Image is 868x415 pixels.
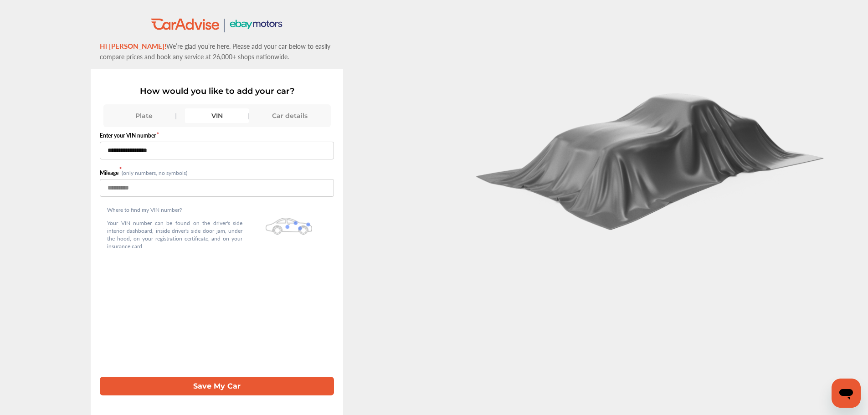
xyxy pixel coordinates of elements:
span: We’re glad you’re here. Please add your car below to easily compare prices and book any service a... [100,41,330,61]
img: carCoverBlack.2823a3dccd746e18b3f8.png [469,83,833,231]
small: (only numbers, no symbols) [122,169,187,177]
div: VIN [185,108,249,123]
img: olbwX0zPblBWoAAAAASUVORK5CYII= [266,218,312,235]
p: How would you like to add your car? [100,86,334,96]
label: Enter your VIN number [100,132,334,139]
div: Plate [112,108,176,123]
label: Mileage [100,169,122,177]
span: Hi [PERSON_NAME]! [100,41,166,51]
div: Car details [258,108,322,123]
p: Where to find my VIN number? [107,206,242,214]
button: Save My Car [100,377,334,395]
iframe: Button to launch messaging window [832,379,861,408]
p: Your VIN number can be found on the driver's side interior dashboard, inside driver's side door j... [107,219,242,250]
